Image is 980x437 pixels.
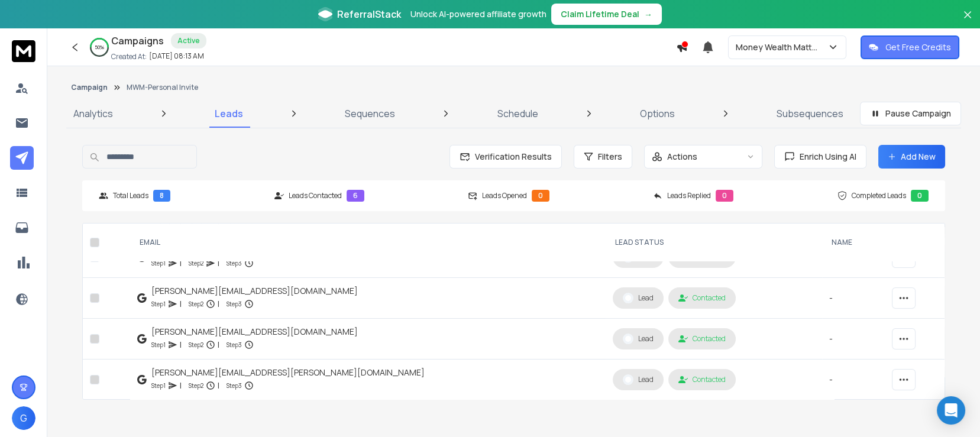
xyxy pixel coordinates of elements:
p: Options [640,106,675,121]
div: Lead [623,334,654,344]
p: Leads Contacted [289,191,342,200]
p: Step 3 [227,380,242,391]
p: | [180,298,182,310]
span: Enrich Using AI [795,151,856,163]
button: Enrich Using AI [774,145,866,169]
th: EMAIL [130,224,606,262]
a: Analytics [66,99,120,128]
div: [PERSON_NAME][EMAIL_ADDRESS][PERSON_NAME][DOMAIN_NAME] [151,367,425,378]
p: Step 2 [189,298,203,310]
div: Contacted [678,375,726,384]
div: 6 [347,190,364,202]
p: MWM-Personal Invite [127,83,198,92]
div: [PERSON_NAME][EMAIL_ADDRESS][DOMAIN_NAME] [151,326,358,338]
p: Step 1 [151,339,166,351]
p: Analytics [73,106,113,121]
span: ReferralStack [337,7,401,21]
p: Get Free Credits [885,41,951,53]
p: Money Wealth Matters [736,41,827,53]
p: Step 3 [227,257,242,269]
p: Step 2 [189,257,203,269]
button: Verification Results [449,145,562,169]
span: Verification Results [470,151,552,163]
p: Step 1 [151,380,166,391]
button: Campaign [71,83,108,92]
h1: Campaigns [111,34,164,48]
a: Leads [208,99,250,128]
p: | [218,339,219,351]
p: Step 2 [189,380,203,391]
a: Sequences [338,99,402,128]
a: Subsequences [769,99,850,128]
p: Sequences [345,106,395,121]
button: Add New [878,145,945,169]
p: Schedule [497,106,538,121]
div: 0 [911,190,929,202]
div: Contacted [678,293,726,303]
span: → [644,8,652,20]
td: - [822,319,885,360]
p: Leads [215,106,243,121]
p: 50 % [95,44,104,51]
th: LEAD STATUS [606,224,822,262]
div: 0 [716,190,733,202]
button: G [12,406,35,430]
p: [DATE] 08:13 AM [149,51,204,61]
p: | [180,339,182,351]
td: - [822,278,885,319]
div: [PERSON_NAME][EMAIL_ADDRESS][DOMAIN_NAME] [151,285,358,297]
p: Created At: [111,52,147,61]
button: Pause Campaign [860,102,961,125]
a: Options [633,99,682,128]
p: Step 1 [151,257,166,269]
p: Leads Opened [482,191,527,200]
p: Completed Leads [852,191,906,200]
button: Close banner [960,7,975,35]
button: Claim Lifetime Deal→ [551,4,662,25]
div: 0 [532,190,549,202]
p: Total Leads [113,191,148,200]
a: Schedule [490,99,545,128]
th: NAME [822,224,885,262]
p: | [180,257,182,269]
p: Step 3 [227,298,242,310]
div: Lead [623,293,654,303]
p: | [218,298,219,310]
div: 8 [153,190,170,202]
p: | [218,257,219,269]
p: Leads Replied [667,191,711,200]
p: | [180,380,182,391]
p: Step 3 [227,339,242,351]
p: Step 2 [189,339,203,351]
div: Open Intercom Messenger [937,396,965,425]
p: Step 1 [151,298,166,310]
td: - [822,360,885,400]
p: | [218,380,219,391]
div: Contacted [678,334,726,344]
div: Active [171,33,206,48]
div: Lead [623,374,654,385]
p: Actions [667,151,697,163]
p: Subsequences [777,106,843,121]
span: Filters [598,151,622,163]
button: Filters [574,145,632,169]
button: Get Free Credits [861,35,959,59]
p: Unlock AI-powered affiliate growth [410,8,546,20]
